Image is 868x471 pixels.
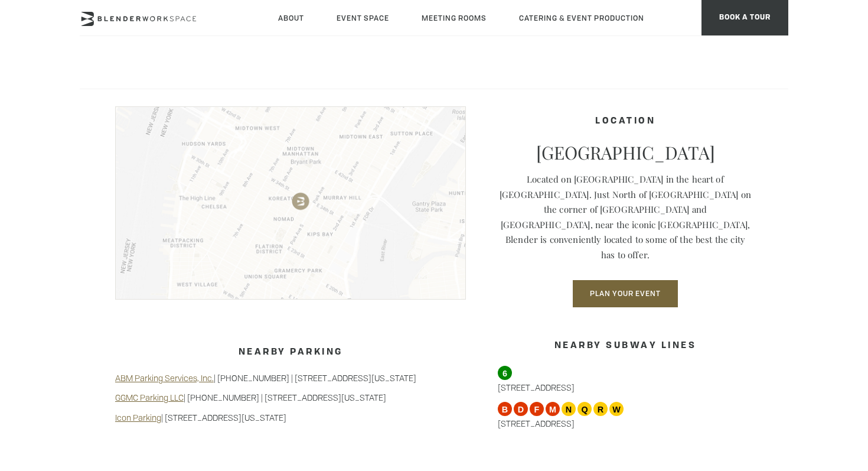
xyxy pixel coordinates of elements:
[115,392,184,403] a: GGMC Parking LLC
[498,142,753,163] p: [GEOGRAPHIC_DATA]
[573,280,678,307] button: Plan Your Event
[498,335,753,358] h3: Nearby Subway Lines
[514,402,528,416] span: D
[498,111,753,133] h4: Location
[115,372,214,384] a: ABM Parking Services, Inc.
[115,412,161,423] a: Icon Parking
[593,402,608,416] span: R
[115,392,466,404] p: | [PHONE_NUMBER] | [STREET_ADDRESS][US_STATE]
[115,106,466,300] img: blender-map.jpg
[609,402,624,416] span: W
[530,402,544,416] span: F
[115,372,466,384] p: | [PHONE_NUMBER] | [STREET_ADDRESS][US_STATE]
[498,366,512,380] span: 6
[498,402,512,416] span: B
[498,402,753,430] p: [STREET_ADDRESS]
[115,412,466,424] p: | [STREET_ADDRESS][US_STATE]
[562,402,576,416] span: N
[115,342,466,364] h3: Nearby Parking
[498,366,753,394] p: [STREET_ADDRESS]
[577,402,592,416] span: Q
[498,172,753,262] p: Located on [GEOGRAPHIC_DATA] in the heart of [GEOGRAPHIC_DATA]. Just North of [GEOGRAPHIC_DATA] o...
[546,402,560,416] span: M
